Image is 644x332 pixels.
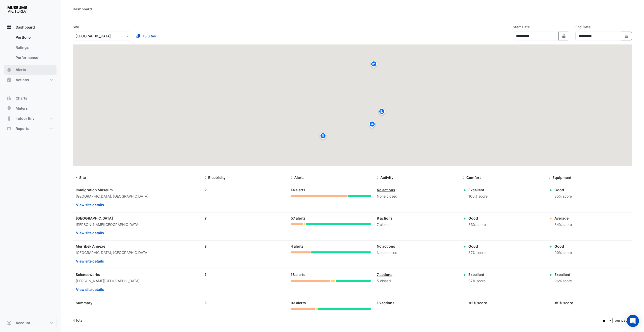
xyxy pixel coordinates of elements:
div: 100% score [468,194,488,199]
div: 16 actions [377,300,457,305]
span: Meters [16,106,28,111]
img: site-pin.svg [370,60,378,69]
span: Electricity [208,175,226,180]
div: ? [205,216,285,221]
div: [GEOGRAPHIC_DATA] [76,216,199,221]
button: Indoor Env [4,113,57,124]
div: 92% score [469,300,487,305]
img: site-pin.svg [368,121,376,129]
div: 97% score [468,278,486,284]
div: 87% score [468,250,486,256]
span: Comfort [466,175,481,180]
span: Site [79,175,86,180]
div: 7 closed [377,222,457,228]
fa-icon: Select Date [562,34,566,38]
span: +3 Sites [142,33,156,39]
div: [GEOGRAPHIC_DATA], [GEOGRAPHIC_DATA] [76,194,199,199]
app-icon: Reports [7,126,12,131]
button: Account [4,318,57,328]
button: Actions [4,75,57,85]
app-icon: Indoor Env [7,116,12,121]
button: Charts [4,93,57,103]
a: 7 actions [377,272,392,277]
div: ? [205,300,285,305]
div: Open Intercom Messenger [627,315,639,327]
div: 4 alerts [291,244,371,249]
span: Reports [16,126,29,131]
button: View site details [76,228,104,237]
span: Summary [76,301,92,305]
div: Good [468,244,486,249]
div: Scienceworks [76,272,199,277]
label: Site [73,24,79,30]
div: Good [468,216,486,221]
div: Immigration Museum [76,187,199,193]
app-icon: Alerts [7,67,12,72]
button: Meters [4,103,57,113]
span: Indoor Env [16,116,35,121]
span: Dashboard [16,25,35,30]
img: site-pin.svg [319,132,327,141]
div: [GEOGRAPHIC_DATA], [GEOGRAPHIC_DATA] [76,250,199,256]
div: Good [554,244,572,249]
span: Actions [16,77,29,82]
fa-icon: Select Date [624,34,629,38]
div: Dashboard [4,32,57,65]
a: 9 actions [377,216,393,220]
div: Excellent [468,187,488,193]
span: Account [16,320,30,325]
div: Merribek Annexe [76,244,199,249]
app-icon: Meters [7,106,12,111]
button: View site details [76,257,104,266]
div: None closed [377,194,457,199]
div: 83% score [468,222,486,228]
div: 4 total [73,314,600,327]
button: View site details [76,285,104,294]
div: ? [205,272,285,277]
button: Alerts [4,65,57,75]
div: 18 alerts [291,272,371,278]
img: Company Logo [6,4,29,14]
label: Start Date [513,24,530,30]
img: site-pin.svg [378,108,386,117]
button: +3 Sites [133,32,159,40]
div: Excellent [554,272,572,277]
div: 89% score [555,300,573,305]
button: Reports [4,124,57,134]
button: Dashboard [4,22,57,32]
div: 85% score [554,194,572,199]
a: No actions [377,188,395,192]
div: ? [205,244,285,249]
div: 5 closed [377,278,457,284]
div: [PERSON_NAME][GEOGRAPHIC_DATA] [76,278,199,284]
span: Equipment [552,175,571,180]
div: 84% score [554,222,572,228]
span: Charts [16,96,27,101]
span: Alerts [16,67,26,72]
span: Activity [380,175,393,180]
div: Dashboard [73,6,92,12]
div: 57 alerts [291,216,371,221]
div: None closed [377,250,457,256]
div: [PERSON_NAME][GEOGRAPHIC_DATA] [76,222,199,228]
app-icon: Dashboard [7,25,12,30]
div: 93 alerts [291,300,371,306]
span: per page [615,318,630,322]
div: Average [554,216,572,221]
div: 14 alerts [291,187,371,193]
div: Good [554,187,572,193]
div: ? [205,187,285,193]
div: 96% score [554,278,572,284]
div: Excellent [468,272,486,277]
a: Portfolio [12,32,57,42]
app-icon: Charts [7,96,12,101]
div: 90% score [554,250,572,256]
a: No actions [377,244,395,248]
span: Alerts [294,175,305,180]
button: View site details [76,200,104,209]
a: Ratings [12,42,57,53]
app-icon: Actions [7,77,12,82]
a: Performance [12,53,57,63]
label: End Date [575,24,591,30]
